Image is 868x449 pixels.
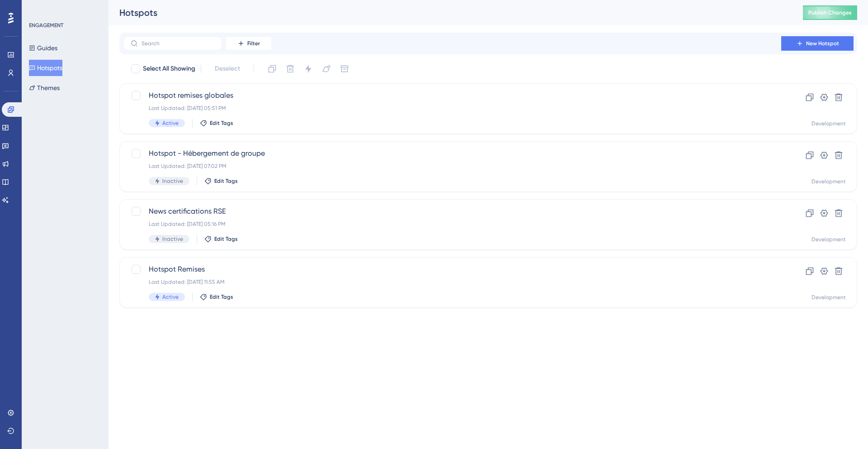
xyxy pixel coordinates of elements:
div: ENGAGEMENT [29,22,63,29]
span: Publish Changes [808,9,852,16]
span: Inactive [162,235,183,243]
span: Hotspot - Hébergement de groupe [149,148,755,159]
span: Active [162,293,179,301]
span: Edit Tags [210,293,233,301]
button: Publish Changes [803,5,857,20]
div: Development [811,294,846,301]
button: New Hotspot [781,36,854,51]
div: Development [811,178,846,185]
span: Inactive [162,177,183,185]
span: News certifications RSE [149,206,755,217]
span: New Hotspot [806,40,839,47]
button: Filter [226,36,271,51]
span: Hotspot remises globales [149,90,755,101]
div: Development [811,236,846,243]
div: Development [811,120,846,127]
button: Edit Tags [204,235,238,243]
button: Edit Tags [204,177,238,185]
span: Select All Showing [143,63,195,74]
button: Deselect [207,61,248,77]
span: Filter [247,40,260,47]
button: Edit Tags [200,119,233,127]
div: Last Updated: [DATE] 11:55 AM [149,278,755,286]
button: Hotspots [29,60,62,76]
div: Last Updated: [DATE] 05:51 PM [149,105,755,112]
div: Hotspots [119,6,780,19]
button: Edit Tags [200,293,233,301]
div: Last Updated: [DATE] 05:16 PM [149,220,755,228]
span: Active [162,119,179,127]
div: Last Updated: [DATE] 07:02 PM [149,162,755,170]
span: Deselect [215,63,240,74]
button: Themes [29,80,60,96]
input: Search [142,40,215,47]
span: Edit Tags [214,177,238,185]
span: Hotspot Remises [149,264,755,275]
span: Edit Tags [214,235,238,243]
span: Edit Tags [210,119,233,127]
button: Guides [29,40,57,56]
